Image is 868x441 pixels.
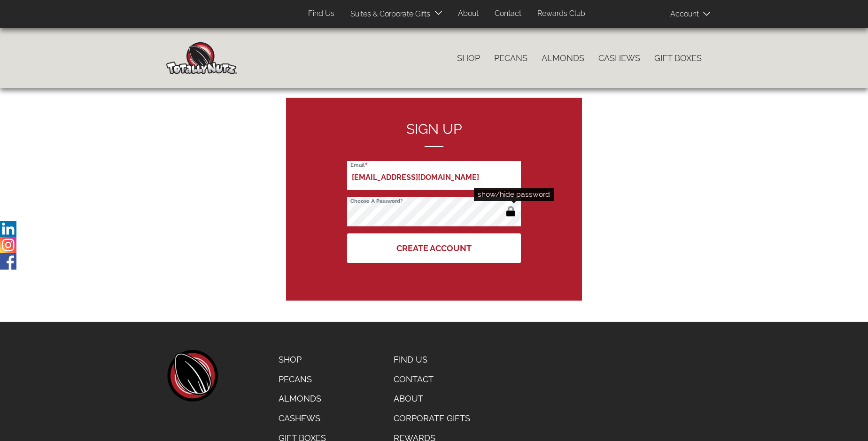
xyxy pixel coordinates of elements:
[591,48,647,68] a: Cashews
[387,370,479,389] a: Contact
[387,409,479,428] a: Corporate Gifts
[387,350,479,370] a: Find Us
[271,370,333,389] a: Pecans
[271,389,333,409] a: Almonds
[474,188,554,201] div: show/hide password
[166,42,237,74] img: Home
[301,5,341,23] a: Find Us
[530,5,592,23] a: Rewards Club
[347,233,521,263] button: Create Account
[343,5,433,23] a: Suites & Corporate Gifts
[387,389,479,409] a: About
[347,121,521,147] h2: Sign up
[347,161,521,190] input: Email
[487,48,535,68] a: Pecans
[647,48,709,68] a: Gift Boxes
[488,5,528,23] a: Contact
[450,48,487,68] a: Shop
[451,5,486,23] a: About
[271,350,333,370] a: Shop
[166,350,218,402] a: home
[535,48,591,68] a: Almonds
[271,409,333,428] a: Cashews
